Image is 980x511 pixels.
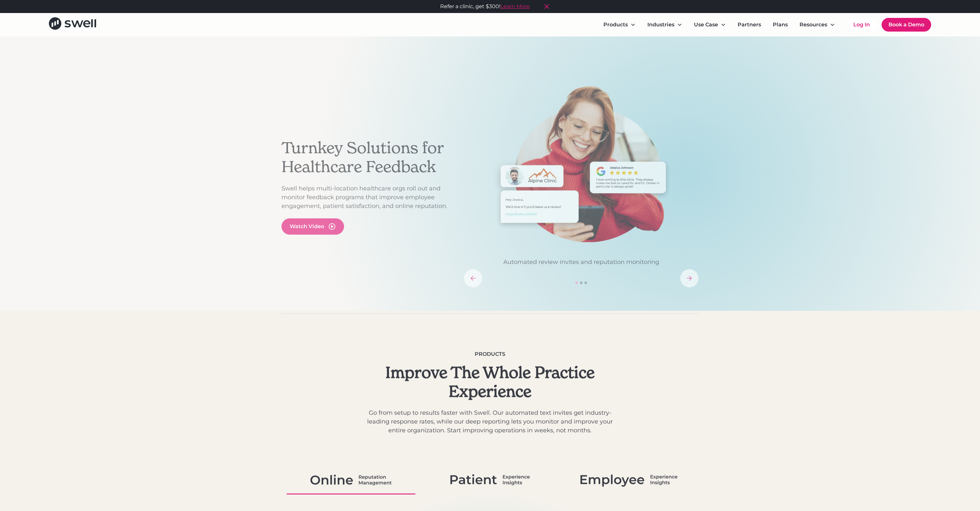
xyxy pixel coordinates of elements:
[365,350,615,358] div: Products
[281,139,457,176] h2: Turnkey Solutions for Healthcare Feedback
[464,86,699,287] div: carousel
[598,18,641,31] div: Products
[580,282,583,284] div: Show slide 2 of 3
[694,21,718,29] div: Use Case
[882,18,931,32] a: Book a Demo
[584,282,587,284] div: Show slide 3 of 3
[464,269,482,287] div: previous slide
[794,18,840,31] div: Resources
[365,363,615,401] h2: Improve The Whole Practice Experience
[575,282,578,284] div: Show slide 1 of 3
[647,21,674,29] div: Industries
[603,21,628,29] div: Products
[680,269,699,287] div: next slide
[768,18,793,31] a: Plans
[281,184,457,211] p: Swell helps multi-location healthcare orgs roll out and monitor feedback programs that improve em...
[281,218,344,235] a: open lightbox
[732,18,766,31] a: Partners
[847,18,876,31] a: Log In
[464,86,699,267] div: 1 of 3
[500,3,530,10] a: Learn More
[642,18,687,31] div: Industries
[440,3,530,10] div: Refer a clinic, get $300!
[49,17,96,32] a: home
[800,21,827,29] div: Resources
[689,18,731,31] div: Use Case
[365,408,615,435] p: Go from setup to results faster with Swell. Our automated text invites get industry-leading respo...
[464,258,699,267] p: Automated review invites and reputation monitoring
[290,223,324,230] div: Watch Video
